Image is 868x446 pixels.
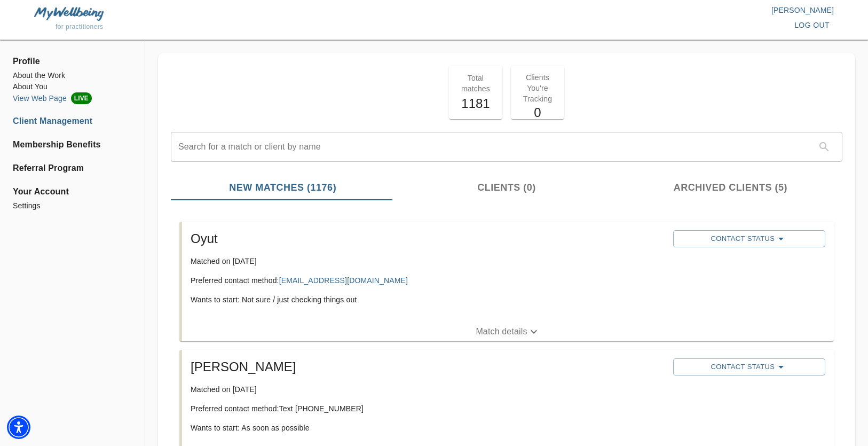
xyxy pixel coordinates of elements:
[191,230,665,247] h5: Oyut
[191,384,665,395] p: Matched on [DATE]
[7,416,30,439] div: Accessibility Menu
[13,81,132,92] a: About You
[13,92,132,104] a: View Web PageLIVE
[455,95,496,112] h5: 1181
[678,232,820,245] span: Contact Status
[191,358,665,375] h5: [PERSON_NAME]
[177,181,388,195] span: New Matches (1176)
[678,361,820,373] span: Contact Status
[13,55,132,68] span: Profile
[476,325,527,338] p: Match details
[191,256,665,267] p: Matched on [DATE]
[182,322,834,341] button: Match details
[673,230,825,247] button: Contact Status
[13,138,132,151] a: Membership Benefits
[794,19,830,32] span: log out
[434,5,834,15] p: [PERSON_NAME]
[13,92,132,104] li: View Web Page
[34,7,104,20] img: MyWellbeing
[13,200,132,212] a: Settings
[455,73,496,94] p: Total matches
[13,185,132,198] span: Your Account
[517,104,558,121] h5: 0
[673,358,825,375] button: Contact Status
[517,72,558,104] p: Clients You're Tracking
[191,422,665,433] p: Wants to start: As soon as possible
[191,275,665,286] p: Preferred contact method:
[790,15,834,35] button: log out
[13,70,132,81] a: About the Work
[191,294,665,305] p: Wants to start: Not sure / just checking things out
[71,92,92,104] span: LIVE
[191,403,665,414] p: Preferred contact method: Text [PHONE_NUMBER]
[56,23,104,30] span: for practitioners
[13,162,132,175] a: Referral Program
[279,276,408,285] a: [EMAIL_ADDRESS][DOMAIN_NAME]
[13,115,132,128] a: Client Management
[625,181,836,195] span: Archived Clients (5)
[401,181,612,195] span: Clients (0)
